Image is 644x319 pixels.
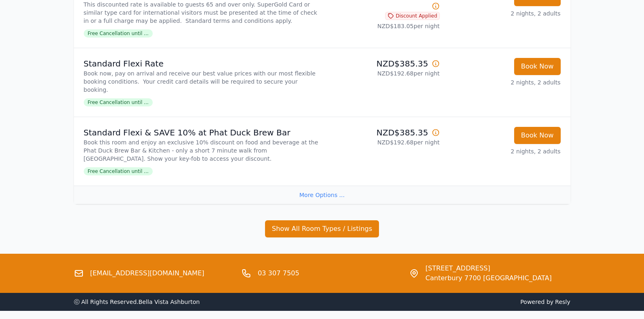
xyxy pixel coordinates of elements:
[325,58,440,69] p: NZD$385.35
[325,22,440,30] p: NZD$183.05 per night
[74,299,200,305] span: ⓒ All Rights Reserved. Bella Vista Ashburton
[84,69,319,94] p: Book now, pay on arrival and receive our best value prices with our most flexible booking conditi...
[84,127,319,138] p: Standard Flexi & SAVE 10% at Phat Duck Brew Bar
[84,58,319,69] p: Standard Flexi Rate
[446,9,561,18] p: 2 nights, 2 adults
[446,78,561,86] p: 2 nights, 2 adults
[265,220,379,237] button: Show All Room Types / Listings
[555,299,570,305] a: Resly
[325,138,440,146] p: NZD$192.68 per night
[90,268,205,278] a: [EMAIL_ADDRESS][DOMAIN_NAME]
[84,98,153,106] span: Free Cancellation until ...
[446,147,561,155] p: 2 nights, 2 adults
[84,0,319,25] p: This discounted rate is available to guests 65 and over only. SuperGold Card or similar type card...
[325,127,440,138] p: NZD$385.35
[426,264,552,273] span: [STREET_ADDRESS]
[385,12,440,20] span: Discount Applied
[258,268,299,278] a: 03 307 7505
[514,127,561,144] button: Book Now
[84,167,153,175] span: Free Cancellation until ...
[426,273,552,283] span: Canterbury 7700 [GEOGRAPHIC_DATA]
[84,138,319,163] p: Book this room and enjoy an exclusive 10% discount on food and beverage at the Phat Duck Brew Bar...
[325,69,440,78] p: NZD$192.68 per night
[74,186,570,204] div: More Options ...
[84,29,153,38] span: Free Cancellation until ...
[325,298,570,306] span: Powered by
[514,58,561,75] button: Book Now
